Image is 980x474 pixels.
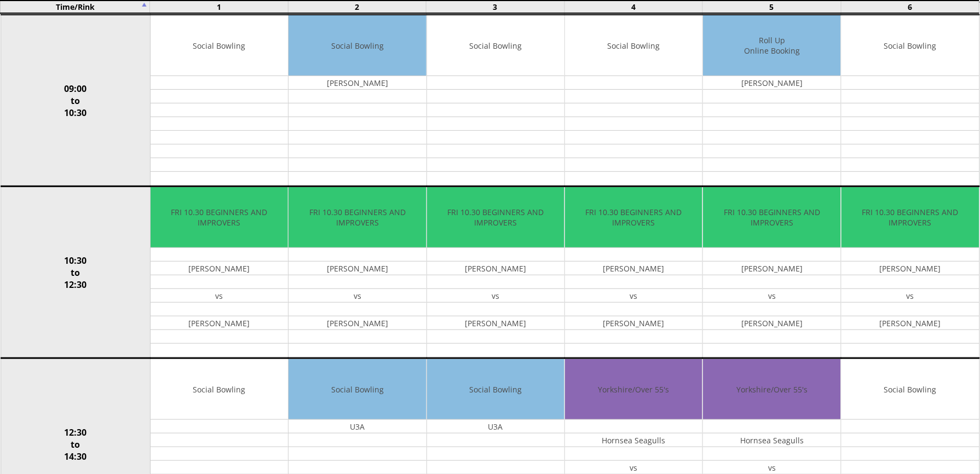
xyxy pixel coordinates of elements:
td: [PERSON_NAME] [703,262,840,275]
td: [PERSON_NAME] [565,262,702,275]
td: vs [151,289,288,303]
td: 6 [841,1,979,13]
td: [PERSON_NAME] [841,316,979,330]
td: [PERSON_NAME] [289,76,426,90]
td: FRI 10.30 BEGINNERS AND IMPROVERS [151,187,288,248]
td: 10:30 to 12:30 [1,187,150,359]
td: 5 [703,1,841,13]
td: FRI 10.30 BEGINNERS AND IMPROVERS [565,187,702,248]
td: [PERSON_NAME] [565,316,702,330]
td: Yorkshire/Over 55's [703,359,840,420]
td: [PERSON_NAME] [289,316,426,330]
td: Social Bowling [289,359,426,420]
td: FRI 10.30 BEGINNERS AND IMPROVERS [289,187,426,248]
td: vs [565,289,702,303]
td: vs [289,289,426,303]
td: Social Bowling [289,15,426,76]
td: Social Bowling [841,15,979,76]
td: FRI 10.30 BEGINNERS AND IMPROVERS [703,187,840,248]
td: 09:00 to 10:30 [1,15,150,187]
td: Social Bowling [427,15,564,76]
td: [PERSON_NAME] [427,262,564,275]
td: Time/Rink [1,1,150,13]
td: Yorkshire/Over 55's [565,359,702,420]
td: [PERSON_NAME] [703,76,840,90]
td: U3A [427,420,564,433]
td: Hornsea Seagulls [565,433,702,447]
td: U3A [289,420,426,433]
td: Roll Up Online Booking [703,15,840,76]
td: [PERSON_NAME] [151,316,288,330]
td: Social Bowling [151,15,288,76]
td: Social Bowling [151,359,288,420]
td: FRI 10.30 BEGINNERS AND IMPROVERS [841,187,979,248]
td: [PERSON_NAME] [151,262,288,275]
td: FRI 10.30 BEGINNERS AND IMPROVERS [427,187,564,248]
td: 3 [426,1,565,13]
td: Social Bowling [565,15,702,76]
td: vs [841,289,979,303]
td: 2 [288,1,426,13]
td: Social Bowling [841,359,979,420]
td: vs [703,289,840,303]
td: Hornsea Seagulls [703,433,840,447]
td: vs [427,289,564,303]
td: [PERSON_NAME] [841,262,979,275]
td: [PERSON_NAME] [289,262,426,275]
td: [PERSON_NAME] [427,316,564,330]
td: 1 [149,1,288,13]
td: Social Bowling [427,359,564,420]
td: 4 [564,1,703,13]
td: [PERSON_NAME] [703,316,840,330]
